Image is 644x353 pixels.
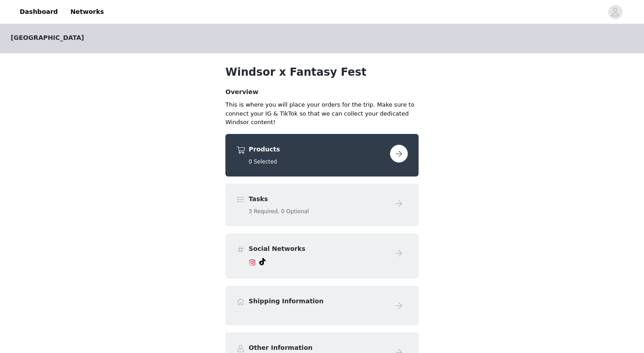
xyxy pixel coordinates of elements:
span: [GEOGRAPHIC_DATA] [11,33,84,43]
h4: Tasks [249,194,386,204]
div: Social Networks [225,233,419,279]
div: Tasks [225,184,419,226]
p: This is where you will place your orders for the trip. Make sure to connect your IG & TikTok so t... [225,100,419,127]
h5: 3 Required, 0 Optional [249,207,386,215]
div: avatar [611,5,619,19]
a: Networks [65,2,109,22]
h4: Other Information [249,343,386,353]
a: Dashboard [14,2,63,22]
img: Instagram Icon [249,259,256,266]
h5: 0 Selected [249,158,386,166]
h4: Social Networks [249,244,386,254]
h4: Overview [225,87,419,97]
h4: Shipping Information [249,297,386,306]
div: Products [225,134,419,176]
h4: Products [249,145,386,154]
div: Shipping Information [225,286,419,325]
h1: Windsor x Fantasy Fest [225,64,419,80]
